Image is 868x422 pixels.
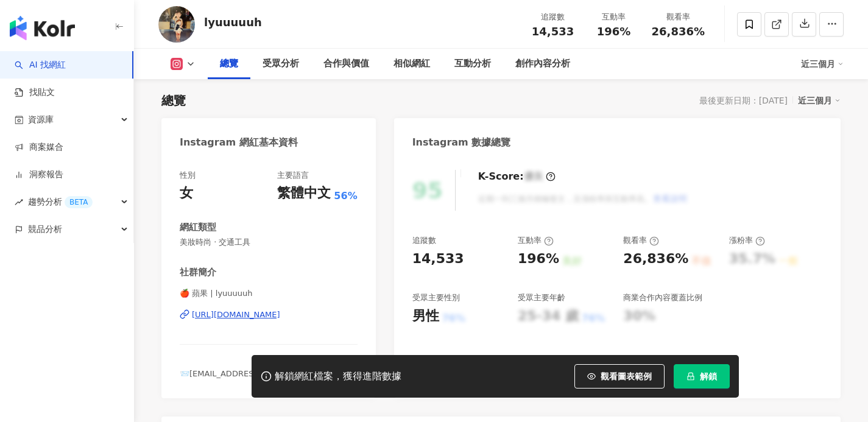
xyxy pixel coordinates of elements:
span: 競品分析 [28,216,62,243]
div: 追蹤數 [530,11,576,23]
span: 14,533 [532,25,574,38]
div: 互動率 [518,235,554,246]
div: 總覽 [161,92,186,109]
img: KOL Avatar [158,6,195,43]
span: 趨勢分析 [28,188,93,216]
div: 26,836% [623,250,688,269]
span: rise [15,198,23,206]
div: lyuuuuuh [204,15,262,30]
div: 近三個月 [798,93,841,108]
div: 主要語言 [277,170,309,181]
a: 商案媒合 [15,141,63,153]
div: 網紅類型 [180,221,216,234]
div: 總覽 [220,57,238,71]
span: 🍎 蘋果 | lyuuuuuh [180,288,358,299]
a: 洞察報告 [15,169,63,181]
span: 196% [597,26,631,38]
div: Instagram 數據總覽 [412,136,511,149]
div: 196% [518,250,559,269]
span: 解鎖 [700,371,717,381]
a: searchAI 找網紅 [15,59,66,71]
div: BETA [65,196,93,208]
div: 受眾主要性別 [412,292,460,303]
div: 女 [180,184,193,203]
span: 美妝時尚 · 交通工具 [180,237,358,248]
div: 社群簡介 [180,266,216,279]
div: 合作與價值 [323,57,369,71]
span: 56% [334,189,357,203]
span: 觀看圖表範例 [601,371,652,381]
div: 互動分析 [454,57,491,71]
div: 觀看率 [623,235,659,246]
div: 繁體中文 [277,184,331,203]
button: 解鎖 [674,364,730,389]
img: logo [10,16,75,40]
div: 男性 [412,307,439,326]
div: 近三個月 [801,54,844,74]
a: [URL][DOMAIN_NAME] [180,309,358,320]
div: 觀看率 [652,11,705,23]
div: 漲粉率 [729,235,765,246]
div: [URL][DOMAIN_NAME] [192,309,280,320]
div: 創作內容分析 [515,57,570,71]
span: lock [686,372,695,381]
div: 互動率 [591,11,637,23]
div: 相似網紅 [393,57,430,71]
span: 26,836% [652,26,705,38]
div: 最後更新日期：[DATE] [699,96,788,105]
div: 解鎖網紅檔案，獲得進階數據 [275,370,401,383]
div: 受眾分析 [263,57,299,71]
button: 觀看圖表範例 [574,364,665,389]
div: 14,533 [412,250,464,269]
a: 找貼文 [15,86,55,99]
div: 商業合作內容覆蓋比例 [623,292,702,303]
div: 追蹤數 [412,235,436,246]
span: 資源庫 [28,106,54,133]
div: 受眾主要年齡 [518,292,565,303]
div: K-Score : [478,170,556,183]
div: Instagram 網紅基本資料 [180,136,298,149]
div: 性別 [180,170,196,181]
